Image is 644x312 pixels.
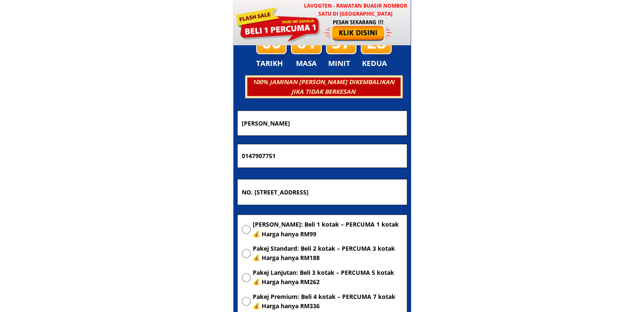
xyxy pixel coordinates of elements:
h3: LAVOGTEN - Rawatan Buasir Nombor Satu di [GEOGRAPHIC_DATA] [300,2,411,18]
input: Nama penuh [240,111,405,135]
h3: 100% JAMINAN [PERSON_NAME] DIKEMBALIKAN JIKA TIDAK BERKESAN [246,77,400,96]
span: Pakej Lanjutan: Beli 3 kotak – PERCUMA 5 kotak 💰 Harga hanya RM262 [253,268,403,287]
span: [PERSON_NAME]: Beli 1 kotak – PERCUMA 1 kotak 💰 Harga hanya RM99 [253,220,403,239]
h3: MINIT [328,57,354,69]
h3: MASA [292,57,321,69]
h3: KEDUA [362,57,390,69]
span: Pakej Standard: Beli 2 kotak – PERCUMA 3 kotak 💰 Harga hanya RM188 [253,244,403,263]
h3: TARIKH [256,57,292,69]
input: Alamat [240,179,405,205]
input: Nombor Telefon Bimbit [240,144,405,168]
span: Pakej Premium: Beli 4 kotak – PERCUMA 7 kotak 💰 Harga hanya RM336 [253,292,403,311]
